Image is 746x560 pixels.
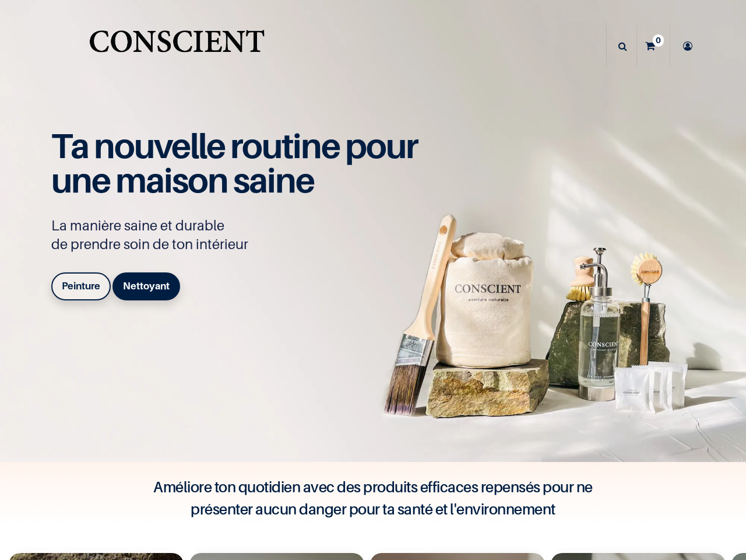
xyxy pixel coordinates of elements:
[87,23,267,69] img: Conscient
[140,476,606,520] h4: Améliore ton quotidien avec des produits efficaces repensés pour ne présenter aucun danger pour t...
[51,272,111,300] a: Peinture
[87,23,267,69] a: Logo of Conscient
[51,216,430,254] p: La manière saine et durable de prendre soin de ton intérieur
[51,125,417,201] span: Ta nouvelle routine pour une maison saine
[62,280,100,292] b: Peinture
[637,26,670,66] a: 0
[123,280,170,292] b: Nettoyant
[653,34,664,46] sup: 0
[112,272,180,300] a: Nettoyant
